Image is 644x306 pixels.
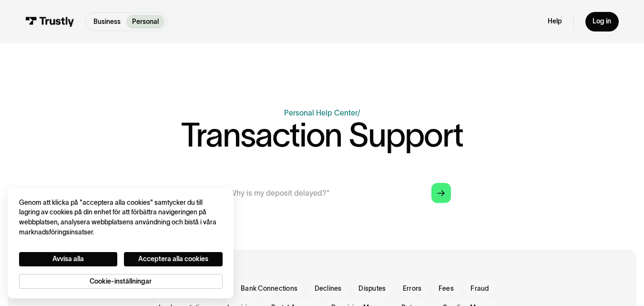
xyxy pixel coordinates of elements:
[93,17,121,27] p: Business
[241,284,297,294] span: Bank Connections
[8,188,234,298] div: Cookie banner
[88,15,126,29] a: Business
[593,17,611,26] div: Log in
[19,252,118,266] button: Avvisa alla
[185,178,459,208] input: search
[124,252,223,266] button: Acceptera alla cookies
[132,17,159,27] p: Personal
[585,12,619,32] a: Log in
[439,284,454,294] span: Fees
[126,15,164,29] a: Personal
[358,284,386,294] span: Disputes
[19,198,223,289] div: Integritet
[25,17,74,27] img: Trustly Logo
[403,284,421,294] span: Errors
[19,274,223,289] button: Cookie-inställningar
[185,178,459,208] form: Search
[181,118,463,151] h1: Transaction Support
[548,17,562,26] a: Help
[315,284,342,294] span: Declines
[470,284,489,294] span: Fraud
[19,198,223,237] div: Genom att klicka på "acceptera alla cookies" samtycker du till lagring av cookies på din enhet fö...
[358,109,360,117] div: /
[284,109,358,117] a: Personal Help Center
